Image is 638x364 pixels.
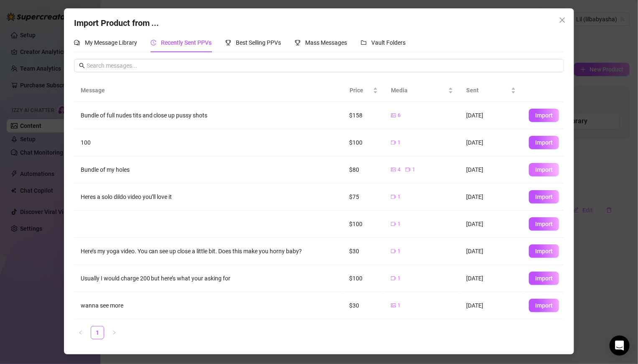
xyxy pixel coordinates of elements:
[361,40,367,46] span: folder
[342,292,384,319] td: $30
[535,275,553,282] span: Import
[112,330,117,335] span: right
[342,265,384,292] td: $100
[81,138,336,147] div: 100
[529,272,559,285] button: Import
[342,211,384,238] td: $100
[391,140,396,145] span: video-camera
[343,79,385,102] th: Price
[529,136,559,149] button: Import
[556,17,569,23] span: Close
[295,40,301,46] span: trophy
[385,79,460,102] th: Media
[79,63,85,69] span: search
[459,211,522,238] td: [DATE]
[81,274,336,283] div: Usually I would charge 200 but here’s what your asking for
[459,102,522,129] td: [DATE]
[529,163,559,176] button: Import
[391,221,396,227] span: video-camera
[398,302,401,310] span: 1
[610,336,630,356] div: Open Intercom Messenger
[459,238,522,265] td: [DATE]
[529,299,559,312] button: Import
[306,39,347,46] span: Mass Messages
[529,217,559,231] button: Import
[535,221,553,227] span: Import
[91,326,104,339] li: 1
[342,129,384,156] td: $100
[391,113,396,118] span: picture
[74,40,80,46] span: comment
[398,275,401,283] span: 1
[81,165,336,174] div: Bundle of my holes
[535,248,553,255] span: Import
[559,17,566,23] span: close
[398,139,401,147] span: 1
[391,194,396,199] span: video-camera
[556,13,569,27] button: Close
[398,247,401,255] span: 1
[459,265,522,292] td: [DATE]
[391,303,396,308] span: picture
[412,166,415,174] span: 1
[398,220,401,228] span: 1
[459,156,522,183] td: [DATE]
[467,86,509,95] span: Sent
[78,330,83,335] span: left
[74,326,87,339] button: left
[81,192,336,201] div: Heres a solo dildo video you’ll love it
[350,86,371,95] span: Price
[535,112,553,119] span: Import
[91,326,104,339] a: 1
[342,102,384,129] td: $158
[406,167,411,172] span: video-camera
[87,61,559,70] input: Search messages...
[535,166,553,173] span: Import
[372,39,406,46] span: Vault Folders
[225,40,231,46] span: trophy
[398,193,401,201] span: 1
[74,326,87,339] li: Previous Page
[529,190,559,204] button: Import
[81,247,336,256] div: Here’s my yoga video. You can see up close a little bit. Does this make you horny baby?
[236,39,281,46] span: Best Selling PPVs
[342,183,384,211] td: $75
[391,86,447,95] span: Media
[107,326,121,339] button: right
[459,292,522,319] td: [DATE]
[391,167,396,172] span: picture
[535,193,553,200] span: Import
[74,79,343,102] th: Message
[107,326,121,339] li: Next Page
[529,244,559,258] button: Import
[161,39,212,46] span: Recently Sent PPVs
[535,302,553,309] span: Import
[342,238,384,265] td: $30
[74,18,159,28] span: Import Product from ...
[85,39,137,46] span: My Message Library
[391,249,396,254] span: video-camera
[535,139,553,146] span: Import
[391,276,396,281] span: video-camera
[398,112,401,120] span: 6
[398,166,401,174] span: 4
[342,156,384,183] td: $80
[459,129,522,156] td: [DATE]
[529,109,559,122] button: Import
[81,111,336,120] div: Bundle of full nudes tits and close up pussy shots
[460,79,523,102] th: Sent
[81,301,336,310] div: wanna see more
[151,40,156,46] span: history
[459,183,522,211] td: [DATE]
